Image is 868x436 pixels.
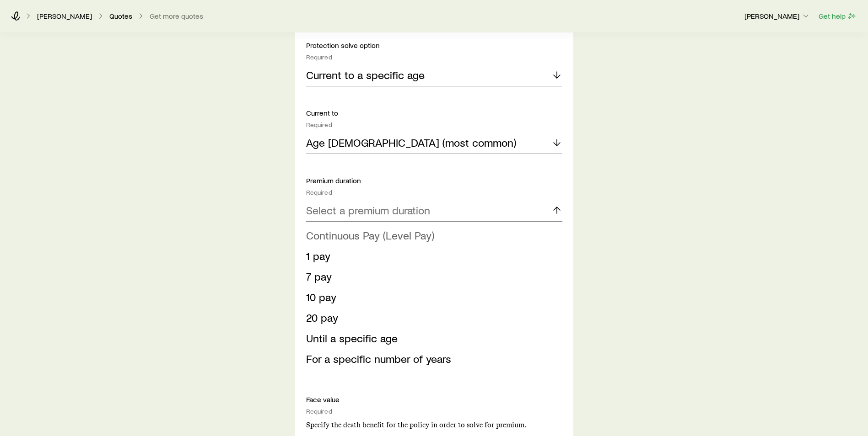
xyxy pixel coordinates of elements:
[306,420,562,430] p: Specify the death benefit for the policy in order to solve for premium.
[306,121,562,128] div: Required
[306,308,557,328] li: 20 pay
[306,349,557,369] li: For a specific number of years
[306,176,562,185] p: Premium duration
[306,328,557,349] li: Until a specific age
[306,266,557,287] li: 7 pay
[306,246,557,266] li: 1 pay
[109,12,133,21] a: Quotes
[306,290,336,303] span: 10 pay
[306,287,557,308] li: 10 pay
[306,249,330,262] span: 1 pay
[306,408,562,415] div: Required
[149,12,204,21] button: Get more quotes
[306,53,562,61] div: Required
[744,11,811,22] button: [PERSON_NAME]
[306,136,516,149] p: Age [DEMOGRAPHIC_DATA] (most common)
[306,311,338,324] span: 20 pay
[818,11,857,21] button: Get help
[306,189,562,196] div: Required
[306,204,430,217] p: Select a premium duration
[306,108,562,117] p: Current to
[306,395,562,404] p: Face value
[37,12,92,21] a: [PERSON_NAME]
[306,229,434,242] span: Continuous Pay (Level Pay)
[306,69,425,81] p: Current to a specific age
[306,352,451,365] span: For a specific number of years
[306,331,398,345] span: Until a specific age
[306,225,557,246] li: Continuous Pay (Level Pay)
[306,41,562,50] p: Protection solve option
[744,11,810,21] p: [PERSON_NAME]
[306,270,332,283] span: 7 pay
